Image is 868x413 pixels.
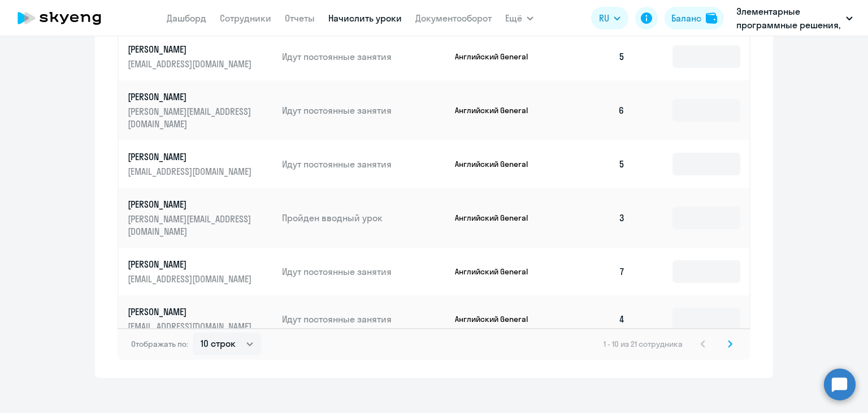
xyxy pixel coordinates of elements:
[505,11,522,25] span: Ещё
[220,12,271,24] a: Сотрудники
[599,11,609,25] span: RU
[128,273,254,285] p: [EMAIL_ADDRESS][DOMAIN_NAME]
[328,12,402,24] a: Начислить уроки
[128,320,254,333] p: [EMAIL_ADDRESS][DOMAIN_NAME]
[128,43,273,70] a: [PERSON_NAME][EMAIL_ADDRESS][DOMAIN_NAME]
[731,5,858,32] button: Элементарные программные решения, ЭЛЕМЕНТАРНЫЕ ПРОГРАММНЫЕ РЕШЕНИЯ, ООО
[128,150,273,178] a: [PERSON_NAME][EMAIL_ADDRESS][DOMAIN_NAME]
[128,165,254,178] p: [EMAIL_ADDRESS][DOMAIN_NAME]
[282,265,446,278] p: Идут постоянные занятия
[736,5,841,32] p: Элементарные программные решения, ЭЛЕМЕНТАРНЫЕ ПРОГРАММНЫЕ РЕШЕНИЯ, ООО
[128,306,254,318] p: [PERSON_NAME]
[671,11,701,25] div: Баланс
[282,313,446,325] p: Идут постоянные занятия
[455,314,540,324] p: Английский General
[555,248,634,295] td: 7
[455,213,540,223] p: Английский General
[505,7,533,29] button: Ещё
[128,43,254,55] p: [PERSON_NAME]
[128,198,273,238] a: [PERSON_NAME][PERSON_NAME][EMAIL_ADDRESS][DOMAIN_NAME]
[128,105,254,130] p: [PERSON_NAME][EMAIL_ADDRESS][DOMAIN_NAME]
[282,50,446,63] p: Идут постоянные занятия
[128,258,273,285] a: [PERSON_NAME][EMAIL_ADDRESS][DOMAIN_NAME]
[282,212,446,224] p: Пройден вводный урок
[591,7,628,29] button: RU
[604,339,683,349] span: 1 - 10 из 21 сотрудника
[128,58,254,70] p: [EMAIL_ADDRESS][DOMAIN_NAME]
[706,12,717,24] img: balance
[128,213,254,238] p: [PERSON_NAME][EMAIL_ADDRESS][DOMAIN_NAME]
[131,339,188,349] span: Отображать по:
[455,266,540,277] p: Английский General
[665,7,724,29] button: Балансbalance
[282,104,446,117] p: Идут постоянные занятия
[128,91,273,130] a: [PERSON_NAME][PERSON_NAME][EMAIL_ADDRESS][DOMAIN_NAME]
[555,80,634,140] td: 6
[128,150,254,163] p: [PERSON_NAME]
[282,158,446,170] p: Идут постоянные занятия
[128,258,254,270] p: [PERSON_NAME]
[285,12,315,24] a: Отчеты
[455,51,540,62] p: Английский General
[455,159,540,169] p: Английский General
[555,140,634,188] td: 5
[555,188,634,248] td: 3
[555,33,634,80] td: 5
[455,105,540,115] p: Английский General
[555,295,634,343] td: 4
[167,12,206,24] a: Дашборд
[128,198,254,210] p: [PERSON_NAME]
[415,12,492,24] a: Документооборот
[128,91,254,103] p: [PERSON_NAME]
[128,306,273,333] a: [PERSON_NAME][EMAIL_ADDRESS][DOMAIN_NAME]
